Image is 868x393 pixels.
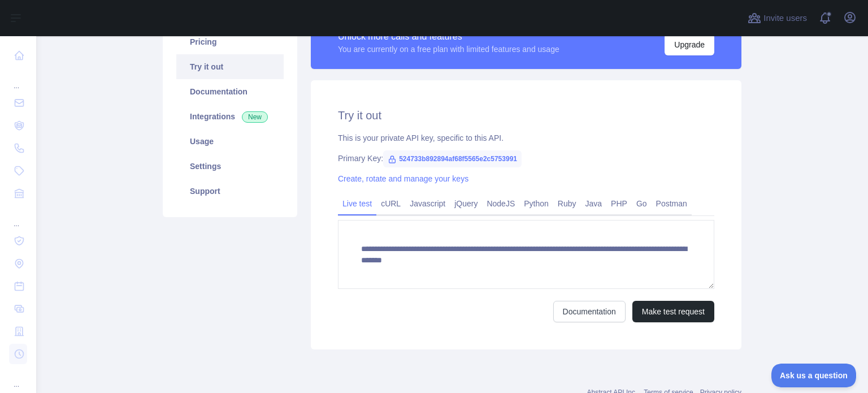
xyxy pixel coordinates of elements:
[338,107,714,123] h2: Try it out
[9,366,27,389] div: ...
[553,301,626,322] a: Documentation
[383,150,522,167] span: 524733b892894af68f5565e2c5753991
[581,195,607,213] a: Java
[632,195,652,213] a: Go
[338,44,559,55] div: You are currently on a free plan with limited features and usage
[482,195,519,213] a: NodeJS
[9,206,27,228] div: ...
[606,195,632,213] a: PHP
[338,174,468,183] a: Create, rotate and manage your keys
[176,104,284,129] a: Integrations New
[338,30,559,44] div: Unlock more calls and features
[632,301,714,322] button: Make test request
[553,195,581,213] a: Ruby
[242,111,268,123] span: New
[652,195,692,213] a: Postman
[176,129,284,154] a: Usage
[338,153,714,164] div: Primary Key:
[176,29,284,54] a: Pricing
[376,195,405,213] a: cURL
[9,68,27,90] div: ...
[176,79,284,104] a: Documentation
[745,9,809,27] button: Invite users
[176,179,284,204] a: Support
[519,195,553,213] a: Python
[176,54,284,79] a: Try it out
[665,34,714,55] button: Upgrade
[450,195,482,213] a: jQuery
[763,12,807,25] span: Invite users
[176,154,284,179] a: Settings
[771,364,857,387] iframe: Toggle Customer Support
[338,132,714,144] div: This is your private API key, specific to this API.
[405,195,450,213] a: Javascript
[338,195,376,213] a: Live test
